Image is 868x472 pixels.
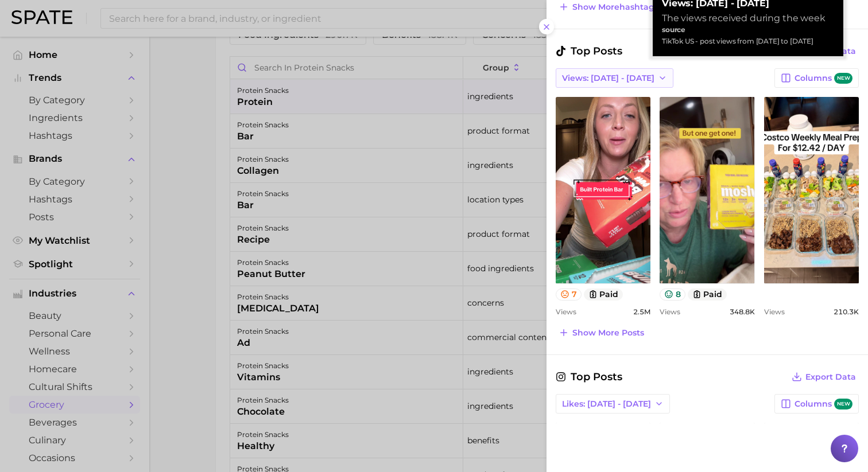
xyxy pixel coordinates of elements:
[834,307,859,316] span: 210.3k
[688,288,727,301] button: paid
[562,73,654,83] span: Views: [DATE] - [DATE]
[662,36,834,47] div: TikTok US - post views from [DATE] to [DATE]
[572,328,644,338] span: Show more posts
[556,369,622,385] span: Top Posts
[660,288,685,301] button: 8
[662,13,834,24] div: The views received during the week
[795,399,852,409] span: Columns
[662,25,685,34] strong: source
[572,2,658,12] span: Show more hashtags
[556,68,673,88] button: Views: [DATE] - [DATE]
[556,394,670,414] button: Likes: [DATE] - [DATE]
[774,68,859,88] button: Columnsnew
[834,399,852,409] span: new
[834,73,852,84] span: new
[660,307,680,316] span: Views
[562,399,651,409] span: Likes: [DATE] - [DATE]
[730,307,755,316] span: 348.8k
[556,307,576,316] span: Views
[556,43,622,59] span: Top Posts
[584,288,623,301] button: paid
[556,325,647,341] button: Show more posts
[556,288,582,301] button: 7
[805,372,856,382] span: Export Data
[789,369,859,385] button: Export Data
[795,73,852,84] span: Columns
[633,307,650,316] span: 2.5m
[764,307,785,316] span: Views
[774,394,859,414] button: Columnsnew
